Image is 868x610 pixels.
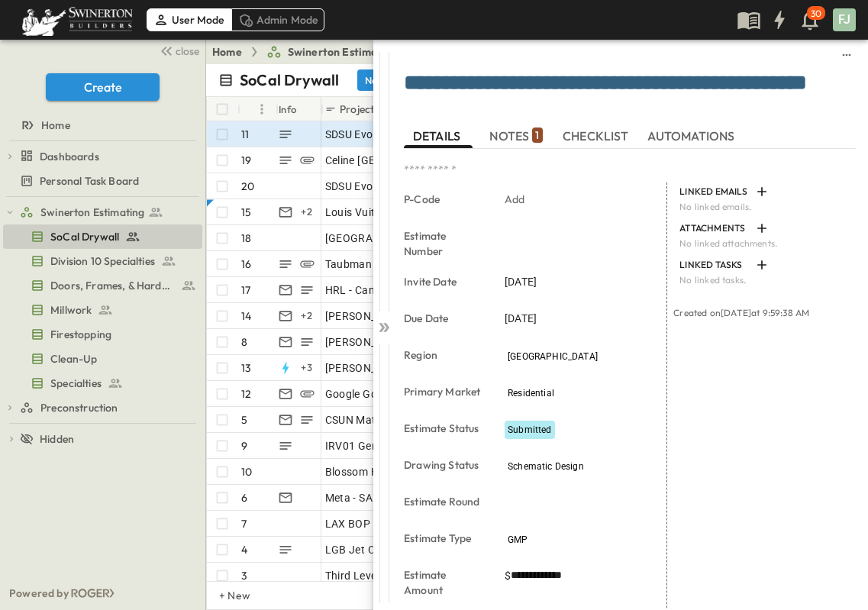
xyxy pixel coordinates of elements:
[679,186,750,198] p: LINKED EMAILS
[46,73,160,101] button: Create
[404,228,483,259] p: Estimate Number
[279,88,297,131] div: Info
[811,8,821,20] p: 30
[50,302,92,318] span: Millwork
[404,531,483,546] p: Estimate Type
[241,542,247,557] p: 4
[3,224,202,249] div: test
[508,461,584,472] span: Schematic Design
[413,129,463,143] span: DETAILS
[679,222,750,234] p: ATTACHMENTS
[489,129,542,143] span: NOTES
[241,438,247,453] p: 9
[404,347,483,363] p: Region
[679,259,750,271] p: LINKED TASKS
[325,308,767,324] span: [PERSON_NAME][GEOGRAPHIC_DATA] Campus Expansion - Phase 2 (Levels 3 & 4 ONLY)
[241,179,254,194] p: 20
[241,127,249,142] p: 11
[508,424,552,435] span: Submitted
[50,229,119,244] span: SoCal Drywall
[404,567,483,598] p: Estimate Amount
[50,376,102,391] span: Specialties
[404,274,483,289] p: Invite Date
[298,307,316,325] div: + 2
[298,359,316,377] div: + 3
[404,421,483,436] p: Estimate Status
[325,231,477,246] span: [GEOGRAPHIC_DATA] Elevator
[837,46,856,64] button: sidedrawer-menu
[340,102,405,117] p: Project Name
[3,273,202,298] div: test
[673,307,809,318] span: Created on [DATE] at 9:59:38 AM
[241,334,247,350] p: 8
[679,274,847,286] p: No linked tasks.
[679,201,847,213] p: No linked emails.
[231,8,325,31] div: Admin Mode
[50,351,97,366] span: Clean-Up
[3,395,202,420] div: test
[241,231,251,246] p: 18
[3,200,202,224] div: test
[325,438,418,453] span: IRV01 Geneva Lab
[325,360,682,376] span: [PERSON_NAME] [PERSON_NAME] - Level 3 Phase 1: Drywall & Framing
[241,490,247,505] p: 6
[244,101,260,118] button: Sort
[508,388,554,399] span: Residential
[241,282,250,298] p: 17
[3,347,202,371] div: test
[325,334,519,350] span: [PERSON_NAME][GEOGRAPHIC_DATA]
[288,44,398,60] span: Swinerton Estimating
[253,100,271,118] button: Menu
[325,568,415,583] span: Third Level IAVI TI
[147,8,231,31] div: User Mode
[325,412,502,428] span: CSUN Matador Achievement Center
[404,311,483,326] p: Due Date
[325,386,489,402] span: Google Goleta Phase 7 Level 2 TI
[176,44,199,59] span: close
[40,173,139,189] span: Personal Task Board
[276,97,321,121] div: Info
[3,322,202,347] div: test
[41,118,70,133] span: Home
[325,282,528,298] span: HRL - Camarillo Phase 2B - Revised GMP
[219,588,228,603] p: + New
[325,179,499,194] span: SDSU Evolve Maintenance Building
[325,464,472,479] span: Blossom Hill - 1st & 2nd Level
[833,8,856,31] div: FJ
[325,542,479,557] span: LGB Jet Center II Development
[325,153,499,168] span: Celine [GEOGRAPHIC_DATA] (NDA)
[404,494,483,509] p: Estimate Round
[241,360,251,376] p: 13
[3,169,202,193] div: test
[325,490,549,505] span: Meta - SAN101 [GEOGRAPHIC_DATA] Level 8
[3,371,202,395] div: test
[508,534,528,545] span: GMP
[241,386,251,402] p: 12
[404,384,483,399] p: Primary Market
[505,274,537,289] span: [DATE]
[241,153,251,168] p: 19
[298,203,316,221] div: + 2
[40,149,99,164] span: Dashboards
[40,431,74,447] span: Hidden
[40,400,118,415] span: Preconstruction
[3,249,202,273] div: test
[535,127,539,143] p: 1
[241,257,251,272] p: 16
[404,457,483,473] p: Drawing Status
[505,311,537,326] span: [DATE]
[241,308,251,324] p: 14
[50,253,155,269] span: Division 10 Specialties
[508,351,598,362] span: [GEOGRAPHIC_DATA]
[212,44,242,60] a: Home
[404,192,483,207] p: P-Code
[212,44,567,60] nav: breadcrumbs
[18,4,136,36] img: 6c363589ada0b36f064d841b69d3a419a338230e66bb0a533688fa5cc3e9e735.png
[237,97,276,121] div: #
[505,568,511,583] span: $
[241,516,247,531] p: 7
[505,192,525,207] p: Add
[325,205,589,220] span: Louis Vuitton [PERSON_NAME][GEOGRAPHIC_DATA]
[679,237,847,250] p: No linked attachments.
[647,129,738,143] span: AUTOMATIONS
